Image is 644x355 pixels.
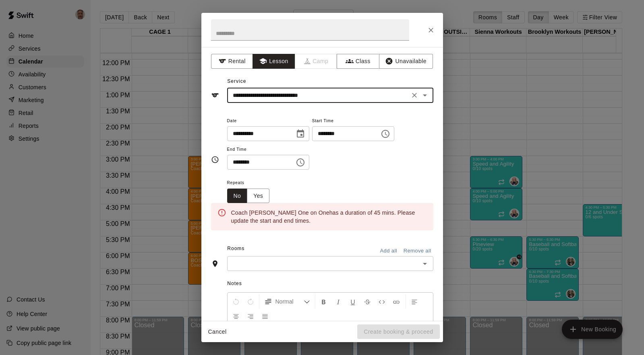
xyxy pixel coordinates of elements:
[227,178,276,189] span: Repeats
[229,294,243,309] button: Undo
[211,54,253,69] button: Rental
[227,277,433,290] span: Notes
[227,189,270,203] div: outlined button group
[419,258,431,269] button: Open
[244,294,257,309] button: Redo
[331,294,345,309] button: Format Italics
[253,54,295,69] button: Lesson
[227,78,246,84] span: Service
[312,116,394,127] span: Start Time
[402,245,433,257] button: Remove all
[261,294,313,309] button: Formatting Options
[227,116,309,127] span: Date
[211,260,219,268] svg: Rooms
[292,126,309,142] button: Choose date, selected date is Sep 18, 2025
[409,90,420,101] button: Clear
[379,54,433,69] button: Unavailable
[247,189,269,203] button: Yes
[258,309,272,323] button: Justify Align
[227,189,248,203] button: No
[408,294,421,309] button: Left Align
[360,294,374,309] button: Format Strikethrough
[227,144,309,155] span: End Time
[295,54,338,69] span: Camps can only be created in the Services page
[419,90,431,101] button: Open
[377,126,393,142] button: Choose time, selected time is 11:00 AM
[211,91,219,99] svg: Service
[389,294,403,309] button: Insert Link
[424,23,438,37] button: Close
[292,154,309,170] button: Choose time, selected time is 11:30 AM
[244,309,257,323] button: Right Align
[227,246,244,251] span: Rooms
[275,298,304,306] span: Normal
[205,324,230,339] button: Cancel
[376,245,402,257] button: Add all
[231,205,427,228] div: Coach [PERSON_NAME] One on One has a duration of 45 mins . Please update the start and end times.
[375,294,389,309] button: Insert Code
[337,54,379,69] button: Class
[317,294,331,309] button: Format Bold
[211,156,219,164] svg: Timing
[346,294,360,309] button: Format Underline
[229,309,243,323] button: Center Align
